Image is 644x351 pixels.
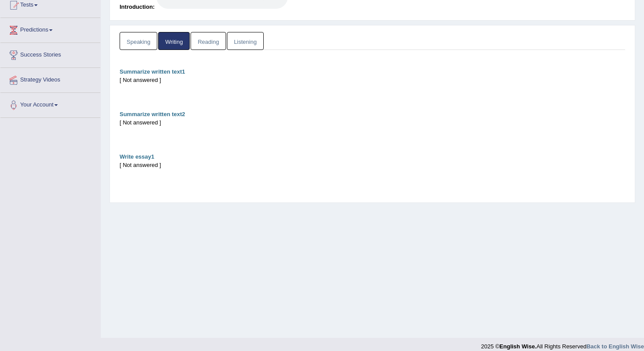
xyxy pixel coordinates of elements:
[191,32,226,50] a: Reading
[120,76,625,84] div: [ Not answered ]
[120,4,155,10] span: Introduction:
[0,18,100,40] a: Predictions
[227,32,264,50] a: Listening
[120,68,185,75] b: Summarize written text1
[0,93,100,115] a: Your Account
[120,161,625,169] div: [ Not answered ]
[120,118,625,127] div: [ Not answered ]
[158,32,190,50] a: Writing
[587,343,644,350] a: Back to English Wise
[120,32,157,50] a: Speaking
[0,43,100,65] a: Success Stories
[499,343,536,350] strong: English Wise.
[120,111,185,117] b: Summarize written text2
[120,153,154,160] b: Write essay1
[0,68,100,90] a: Strategy Videos
[481,338,644,351] div: 2025 © All Rights Reserved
